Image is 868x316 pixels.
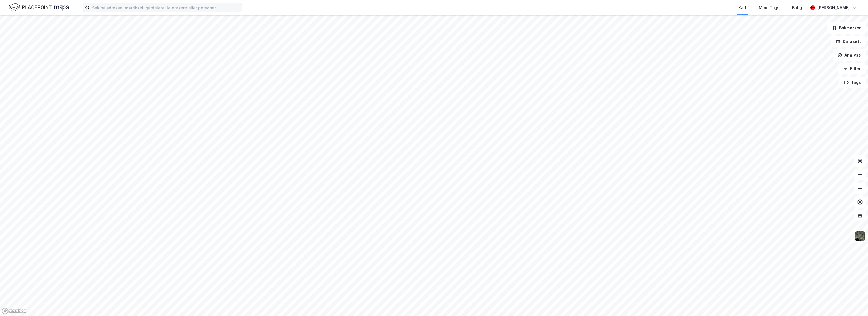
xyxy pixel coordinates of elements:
div: [PERSON_NAME] [817,4,850,11]
iframe: Chat Widget [840,289,868,316]
img: logo.f888ab2527a4732fd821a326f86c7f29.svg [9,3,69,13]
div: Kontrollprogram for chat [840,289,868,316]
div: Kart [738,4,746,11]
div: Bolig [792,4,802,11]
div: Mine Tags [759,4,779,11]
input: Søk på adresse, matrikkel, gårdeiere, leietakere eller personer [90,3,242,12]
